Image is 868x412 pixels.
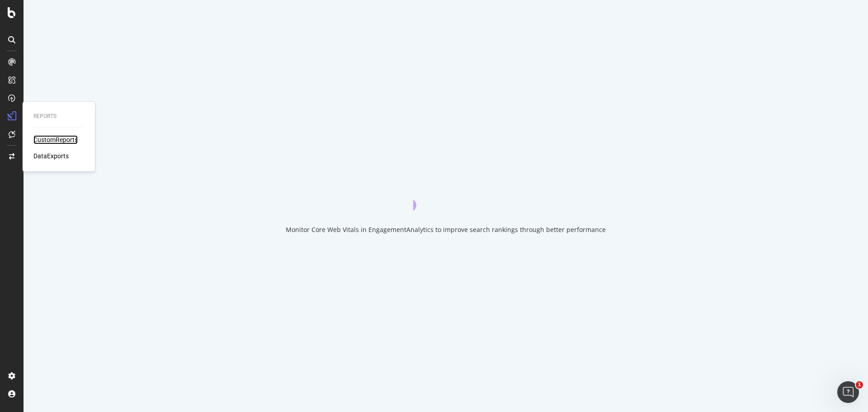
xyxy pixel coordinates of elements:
[413,178,478,211] div: animation
[33,135,78,144] a: CustomReports
[856,381,863,388] span: 1
[837,381,859,403] iframe: Intercom live chat
[33,152,69,161] a: DataExports
[286,225,606,234] div: Monitor Core Web Vitals in EngagementAnalytics to improve search rankings through better performance
[33,113,84,120] div: Reports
